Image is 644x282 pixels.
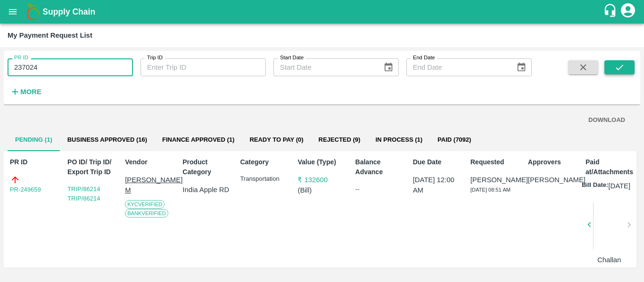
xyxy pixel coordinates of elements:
p: Bill Date: [582,181,608,191]
input: End Date [406,58,509,76]
p: [PERSON_NAME] [528,175,577,185]
p: Requested [471,157,519,167]
p: PO ID/ Trip ID/ Export Trip ID [67,157,116,177]
p: ( Bill ) [297,185,346,195]
input: Enter Trip ID [140,58,266,76]
button: Ready To Pay (0) [242,129,311,151]
button: DOWNLOAD [585,112,629,129]
button: Paid (7092) [430,129,479,151]
div: customer-support [603,3,619,20]
p: Due Date [413,157,462,167]
button: Business Approved (16) [60,129,155,151]
p: [PERSON_NAME] M [125,175,173,196]
img: logo [24,2,42,21]
label: PR ID [14,54,28,62]
div: account of current user [619,2,636,22]
b: Supply Chain [42,7,95,16]
div: -- [355,185,404,194]
button: More [8,84,44,100]
button: Pending (1) [8,129,60,151]
p: Balance Advance [355,157,404,177]
span: [DATE] 08:51 AM [471,187,511,193]
p: [PERSON_NAME] [471,175,519,185]
p: PR ID [10,157,58,167]
p: ₹ 132600 [297,175,346,185]
span: Bank Verified [125,209,168,218]
p: India Apple RD [182,185,231,195]
input: Enter PR ID [8,58,133,76]
p: Category [240,157,289,167]
button: Finance Approved (1) [155,129,242,151]
button: Choose date [380,58,397,76]
button: Rejected (9) [311,129,368,151]
p: Approvers [528,157,577,167]
button: In Process (1) [368,129,430,151]
p: Transportation [240,175,289,184]
p: Value (Type) [297,157,346,167]
label: Trip ID [147,54,163,62]
a: TRIP/86214 TRIP/86214 [67,185,100,202]
p: Product Category [182,157,231,177]
p: Challan [593,255,626,265]
a: Supply Chain [42,5,603,18]
input: Start Date [273,58,376,76]
p: [DATE] [608,181,630,191]
p: [DATE] 12:00 AM [413,175,462,196]
p: Paid at/Attachments [586,157,634,177]
label: End Date [413,54,435,62]
label: Start Date [280,54,304,62]
div: My Payment Request List [8,29,92,41]
strong: More [20,88,41,96]
button: Choose date [512,58,530,76]
a: PR-249659 [10,185,41,194]
button: open drawer [2,1,24,23]
span: KYC Verified [125,200,165,209]
p: Vendor [125,157,173,167]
